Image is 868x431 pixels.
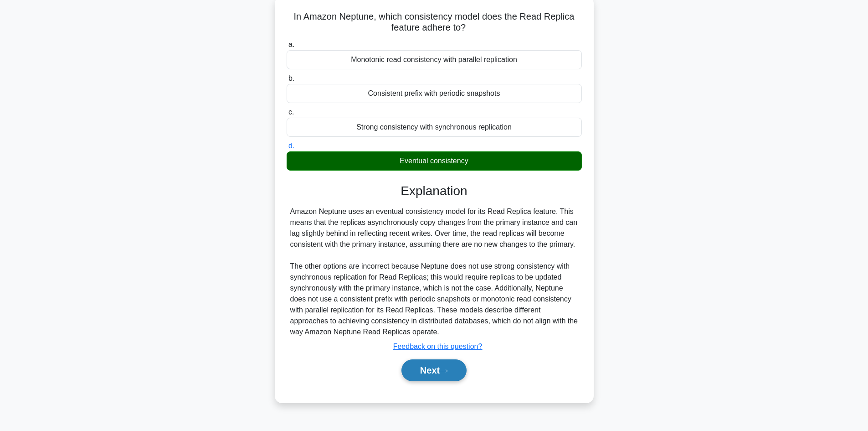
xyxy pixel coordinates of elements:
[401,359,467,381] button: Next
[288,142,294,150] span: d.
[287,84,582,103] div: Consistent prefix with periodic snapshots
[393,343,483,350] a: Feedback on this question?
[287,151,582,171] div: Eventual consistency
[288,41,294,48] span: a.
[290,206,578,338] div: Amazon Neptune uses an eventual consistency model for its Read Replica feature. This means that t...
[288,108,294,116] span: c.
[287,118,582,137] div: Strong consistency with synchronous replication
[288,74,294,82] span: b.
[287,50,582,69] div: Monotonic read consistency with parallel replication
[292,183,576,199] h3: Explanation
[286,11,583,34] h5: In Amazon Neptune, which consistency model does the Read Replica feature adhere to?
